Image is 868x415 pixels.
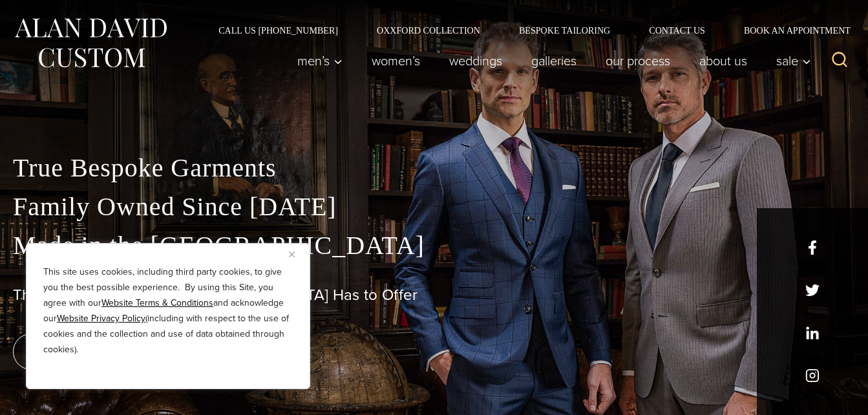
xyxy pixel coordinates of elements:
nav: Secondary Navigation [199,26,855,35]
p: This site uses cookies, including third party cookies, to give you the best possible experience. ... [43,264,293,357]
a: book an appointment [13,334,194,370]
img: Alan David Custom [13,14,168,72]
a: Oxxford Collection [357,26,500,35]
a: weddings [435,48,517,74]
p: True Bespoke Garments Family Owned Since [DATE] Made in the [GEOGRAPHIC_DATA] [13,149,855,265]
a: Book an Appointment [725,26,855,35]
nav: Primary Navigation [283,48,818,74]
a: Galleries [517,48,591,74]
a: Website Terms & Conditions [101,296,213,310]
a: Contact Us [630,26,725,35]
a: Website Privacy Policy [57,312,145,325]
a: Women’s [357,48,435,74]
a: Bespoke Tailoring [500,26,630,35]
span: Sale [776,54,811,67]
button: View Search Form [824,45,855,76]
button: Close [289,246,304,262]
a: About Us [685,48,762,74]
img: Close [289,251,295,257]
a: Call Us [PHONE_NUMBER] [199,26,357,35]
span: Men’s [297,54,343,67]
h1: The Best Custom Suits [GEOGRAPHIC_DATA] Has to Offer [13,286,855,304]
a: Our Process [591,48,685,74]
